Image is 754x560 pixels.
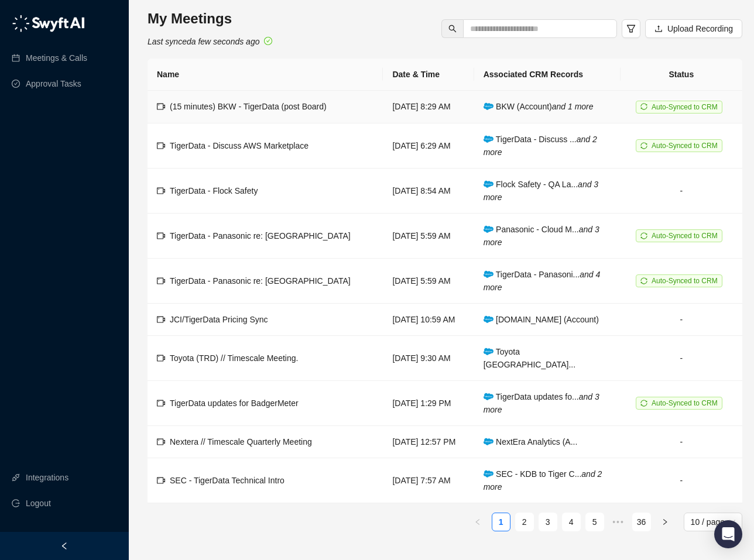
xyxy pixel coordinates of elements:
span: Logout [26,492,51,515]
span: SEC - KDB to Tiger C... [484,469,602,492]
span: video-camera [157,232,165,240]
span: BKW (Account) [484,102,594,111]
td: - [621,304,742,336]
li: 36 [632,513,651,531]
a: 5 [586,513,604,531]
td: [DATE] 7:57 AM [383,458,474,503]
span: sync [640,103,647,110]
span: left [474,518,481,525]
a: 4 [563,513,580,531]
span: video-camera [157,399,165,407]
span: filter [626,24,636,33]
span: Upload Recording [667,22,733,35]
span: sync [640,142,647,149]
i: and 4 more [484,270,601,292]
a: 3 [539,513,557,531]
li: 1 [492,513,510,531]
img: logo-05li4sbe.png [12,15,85,32]
span: video-camera [157,354,165,362]
a: 2 [516,513,533,531]
td: - [621,336,742,381]
a: Meetings & Calls [26,46,87,70]
span: TigerData - Panasonic re: [GEOGRAPHIC_DATA] [170,231,351,241]
i: and 2 more [484,469,602,492]
li: 4 [562,513,581,531]
i: and 3 more [484,392,599,414]
td: - [621,169,742,214]
span: upload [654,25,663,33]
span: Flock Safety - QA La... [484,180,599,202]
li: Next 5 Pages [609,513,628,531]
td: [DATE] 8:29 AM [383,91,474,123]
h3: My Meetings [148,9,272,28]
i: Last synced a few seconds ago [148,37,259,46]
td: [DATE] 9:30 AM [383,336,474,381]
span: TigerData - Discuss AWS Marketplace [170,141,309,150]
span: check-circle [264,37,272,45]
span: [DOMAIN_NAME] (Account) [484,315,599,324]
span: left [60,542,68,550]
span: Auto-Synced to CRM [652,399,718,407]
td: - [621,458,742,503]
span: logout [12,499,20,507]
li: 3 [539,513,557,531]
span: video-camera [157,277,165,285]
td: [DATE] 8:54 AM [383,169,474,214]
span: video-camera [157,187,165,195]
span: NextEra Analytics (A... [484,437,578,446]
th: Associated CRM Records [474,59,621,91]
td: [DATE] 5:59 AM [383,214,474,259]
td: [DATE] 1:29 PM [383,381,474,426]
span: sync [640,400,647,407]
span: Panasonic - Cloud M... [484,225,599,247]
span: 10 / page [691,513,735,531]
span: Auto-Synced to CRM [652,103,718,111]
span: sync [640,277,647,284]
i: and 2 more [484,135,597,157]
span: video-camera [157,142,165,150]
span: video-camera [157,102,165,111]
span: (15 minutes) BKW - TigerData (post Board) [170,102,327,111]
li: Next Page [656,513,674,531]
i: and 3 more [484,180,599,202]
span: TigerData - Panasoni... [484,270,601,292]
td: [DATE] 5:59 AM [383,259,474,304]
i: and 3 more [484,225,599,247]
span: Auto-Synced to CRM [652,232,718,240]
span: sync [640,232,647,239]
th: Name [148,59,383,91]
button: Upload Recording [645,19,742,38]
td: [DATE] 10:59 AM [383,304,474,336]
div: Page Size [684,513,742,531]
th: Date & Time [383,59,474,91]
button: left [468,513,487,531]
span: video-camera [157,476,165,485]
span: Toyota [GEOGRAPHIC_DATA]... [484,347,575,369]
span: video-camera [157,438,165,446]
span: search [448,25,457,33]
span: right [662,518,669,525]
span: SEC - TigerData Technical Intro [170,476,285,485]
a: Integrations [26,466,68,489]
th: Status [621,59,742,91]
span: ••• [609,513,628,531]
span: JCI/TigerData Pricing Sync [170,315,268,324]
li: 5 [585,513,604,531]
li: 2 [515,513,534,531]
a: Approval Tasks [26,72,81,95]
li: Previous Page [468,513,487,531]
td: [DATE] 6:29 AM [383,123,474,169]
i: and 1 more [552,102,594,111]
span: TigerData updates fo... [484,392,599,414]
span: TigerData - Flock Safety [170,186,258,195]
td: [DATE] 12:57 PM [383,426,474,458]
span: Toyota (TRD) // Timescale Meeting. [170,353,298,363]
td: - [621,426,742,458]
span: TigerData - Panasonic re: [GEOGRAPHIC_DATA] [170,276,351,286]
span: Nextera // Timescale Quarterly Meeting [170,437,312,446]
span: TigerData - Discuss ... [484,135,597,157]
button: right [656,513,674,531]
span: Auto-Synced to CRM [652,277,718,285]
span: video-camera [157,315,165,324]
a: 1 [492,513,510,531]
